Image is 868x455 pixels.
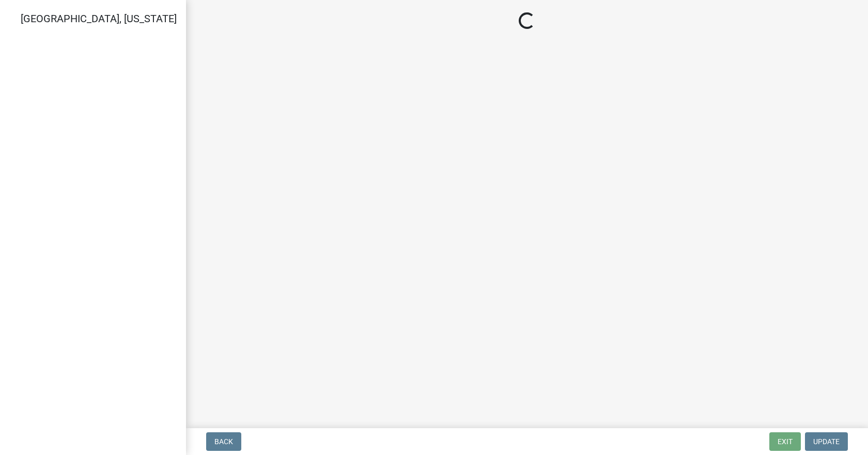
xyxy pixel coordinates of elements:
[813,437,840,446] span: Update
[805,432,848,451] button: Update
[206,432,241,451] button: Back
[769,432,801,451] button: Exit
[21,12,177,25] span: [GEOGRAPHIC_DATA], [US_STATE]
[214,437,233,446] span: Back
